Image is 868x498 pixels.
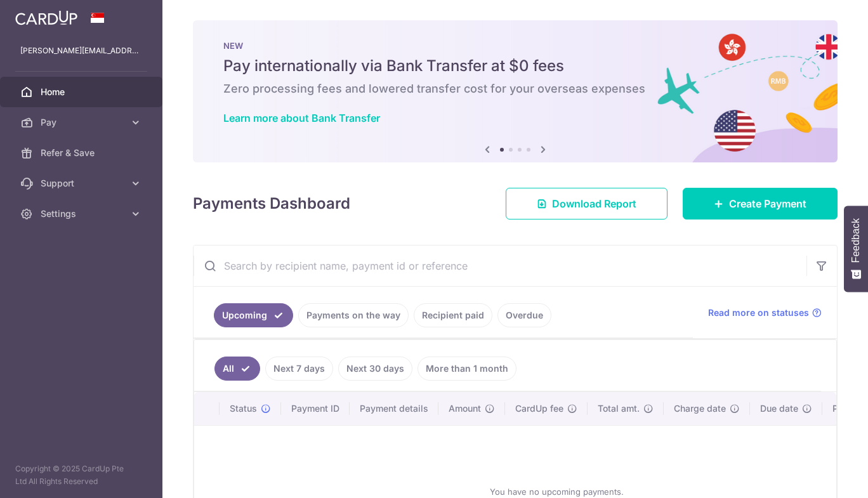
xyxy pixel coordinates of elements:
[552,196,636,211] span: Download Report
[298,303,409,327] a: Payments on the way
[41,86,124,98] span: Home
[41,116,124,129] span: Pay
[787,460,855,492] iframe: Opens a widget where you can find more information
[193,192,350,215] h4: Payments Dashboard
[223,112,380,124] a: Learn more about Bank Transfer
[414,303,492,327] a: Recipient paid
[20,44,142,57] p: [PERSON_NAME][EMAIL_ADDRESS][DOMAIN_NAME]
[223,56,807,76] h5: Pay internationally via Bank Transfer at $0 fees
[338,357,412,381] a: Next 30 days
[41,147,124,159] span: Refer & Save
[844,206,868,292] button: Feedback - Show survey
[708,306,822,319] a: Read more on statuses
[729,196,806,211] span: Create Payment
[281,392,350,425] th: Payment ID
[223,81,807,96] h6: Zero processing fees and lowered transfer cost for your overseas expenses
[449,402,481,415] span: Amount
[41,177,124,190] span: Support
[193,20,838,162] img: Bank transfer banner
[350,392,438,425] th: Payment details
[850,218,862,263] span: Feedback
[683,188,838,220] a: Create Payment
[223,41,807,51] p: NEW
[515,402,563,415] span: CardUp fee
[214,357,260,381] a: All
[506,188,667,220] a: Download Report
[674,402,726,415] span: Charge date
[760,402,798,415] span: Due date
[598,402,640,415] span: Total amt.
[230,402,257,415] span: Status
[265,357,333,381] a: Next 7 days
[708,306,809,319] span: Read more on statuses
[41,207,124,220] span: Settings
[15,10,77,25] img: CardUp
[194,246,806,286] input: Search by recipient name, payment id or reference
[418,357,516,381] a: More than 1 month
[497,303,551,327] a: Overdue
[214,303,293,327] a: Upcoming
